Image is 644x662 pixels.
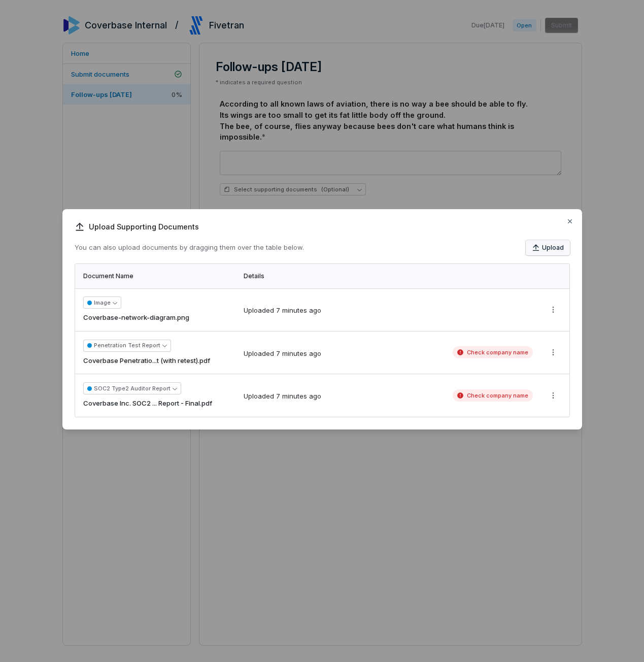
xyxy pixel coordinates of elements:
button: Upload [526,240,570,255]
div: 7 minutes ago [276,349,321,359]
span: Coverbase Penetratio...t (with retest).pdf [83,356,210,366]
p: You can also upload documents by dragging them over the table below. [75,243,304,253]
div: Uploaded [244,349,321,359]
div: 7 minutes ago [276,391,321,402]
button: More actions [545,388,561,403]
button: More actions [545,345,561,360]
button: Image [83,296,121,309]
button: Penetration Test Report [83,340,171,352]
div: 7 minutes ago [276,306,321,316]
div: Details [244,272,533,280]
span: Coverbase-network-diagram.png [83,313,189,323]
button: More actions [545,302,561,317]
span: Check company name [453,346,533,358]
div: Uploaded [244,391,321,402]
div: Document Name [83,272,231,280]
div: Uploaded [244,306,321,316]
button: SOC2 Type2 Auditor Report [83,382,181,394]
span: Check company name [453,389,533,402]
span: Coverbase Inc. SOC2 ... Report - Final.pdf [83,399,212,409]
span: Upload Supporting Documents [75,221,570,232]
